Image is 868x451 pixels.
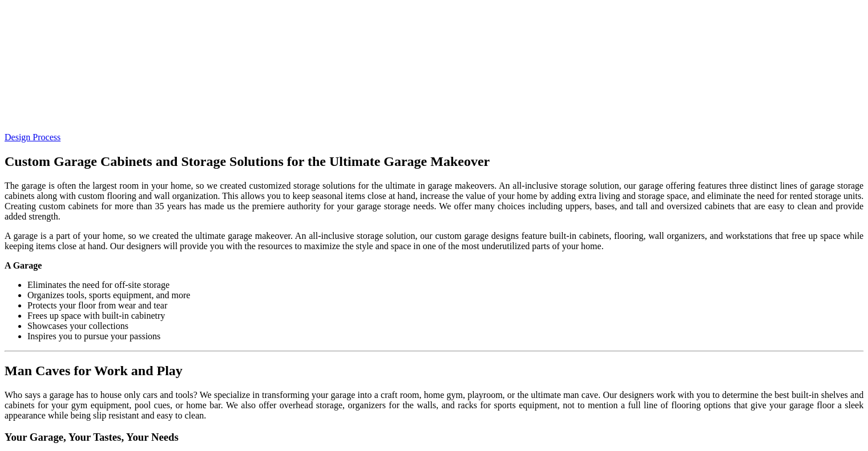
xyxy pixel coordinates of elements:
[5,431,863,444] h3: Your Garage, Your Tastes, Your Needs
[5,261,42,270] span: A Garage
[27,321,128,331] span: Showcases your collections
[5,363,863,379] h2: Man Caves for Work and Play
[27,280,169,290] span: Eliminates the need for off-site storage
[27,300,863,311] li: Protects your floor from wear and tear
[5,154,863,169] h1: Custom Garage Cabinets and Storage Solutions for the Ultimate Garage Makeover
[5,390,863,421] p: Who says a garage has to house only cars and tools? We specialize in transforming your garage int...
[27,331,160,341] span: Inspires you to pursue your passions
[27,290,863,300] li: Organizes tools, sports equipment, and more
[5,231,863,251] span: A garage is a part of your home, so we created the ultimate garage makeover. An all-inclusive sto...
[5,122,863,142] a: Design Process
[5,181,863,222] p: The garage is often the largest room in your home, so we created customized storage solutions for...
[27,311,863,321] li: Frees up space with built-in cabinetry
